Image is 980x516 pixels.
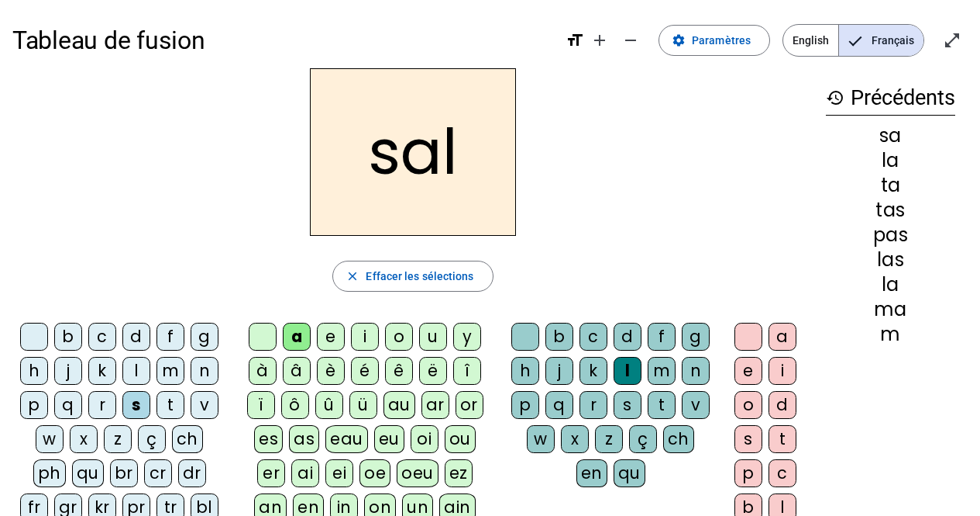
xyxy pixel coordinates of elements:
[144,459,172,487] div: cr
[658,25,770,56] button: Paramètres
[584,25,615,56] button: Augmenter la taille de la police
[734,425,762,453] div: s
[88,391,116,419] div: r
[826,176,955,195] div: ta
[383,391,415,419] div: au
[579,391,607,419] div: r
[366,267,473,286] span: Effacer les sélections
[411,425,438,453] div: oi
[545,323,573,351] div: b
[178,459,206,487] div: dr
[453,323,481,351] div: y
[54,323,82,351] div: b
[419,323,447,351] div: u
[734,357,762,385] div: e
[191,391,218,419] div: v
[511,357,539,385] div: h
[325,425,368,453] div: eau
[527,425,555,453] div: w
[456,391,483,419] div: or
[419,357,447,385] div: ë
[783,25,838,56] span: English
[315,391,343,419] div: û
[332,261,493,292] button: Effacer les sélections
[614,357,641,385] div: l
[576,459,607,487] div: en
[682,391,710,419] div: v
[511,391,539,419] div: p
[445,459,473,487] div: ez
[566,31,584,50] mat-icon: format_size
[579,323,607,351] div: c
[590,31,609,50] mat-icon: add
[283,357,311,385] div: â
[734,459,762,487] div: p
[826,300,955,319] div: ma
[385,323,413,351] div: o
[110,459,138,487] div: br
[453,357,481,385] div: î
[397,459,438,487] div: oeu
[54,357,82,385] div: j
[191,357,218,385] div: n
[826,151,955,170] div: la
[122,391,150,419] div: s
[20,391,48,419] div: p
[421,391,449,419] div: ar
[359,459,390,487] div: oe
[648,391,676,419] div: t
[445,425,476,453] div: ou
[122,323,150,351] div: d
[943,31,961,50] mat-icon: open_in_full
[88,323,116,351] div: c
[782,24,924,57] mat-button-toggle-group: Language selection
[561,425,589,453] div: x
[826,275,955,294] div: la
[254,425,283,453] div: es
[325,459,353,487] div: ei
[122,357,150,385] div: l
[826,325,955,344] div: m
[72,459,104,487] div: qu
[104,425,132,453] div: z
[172,425,203,453] div: ch
[769,391,796,419] div: d
[621,31,640,50] mat-icon: remove
[545,357,573,385] div: j
[615,25,646,56] button: Diminuer la taille de la police
[629,425,657,453] div: ç
[257,459,285,487] div: er
[682,323,710,351] div: g
[349,391,377,419] div: ü
[734,391,762,419] div: o
[672,33,686,47] mat-icon: settings
[351,357,379,385] div: é
[839,25,923,56] span: Français
[33,459,66,487] div: ph
[12,16,553,65] h1: Tableau de fusion
[614,459,645,487] div: qu
[36,425,64,453] div: w
[579,357,607,385] div: k
[156,323,184,351] div: f
[769,357,796,385] div: i
[281,391,309,419] div: ô
[769,425,796,453] div: t
[138,425,166,453] div: ç
[191,323,218,351] div: g
[826,126,955,145] div: sa
[826,251,955,269] div: las
[317,323,345,351] div: e
[156,391,184,419] div: t
[247,391,275,419] div: ï
[346,269,359,283] mat-icon: close
[826,88,844,107] mat-icon: history
[937,25,968,56] button: Entrer en plein écran
[317,357,345,385] div: è
[88,357,116,385] div: k
[70,425,98,453] div: x
[374,425,404,453] div: eu
[20,357,48,385] div: h
[826,201,955,220] div: tas
[310,68,516,236] h2: sal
